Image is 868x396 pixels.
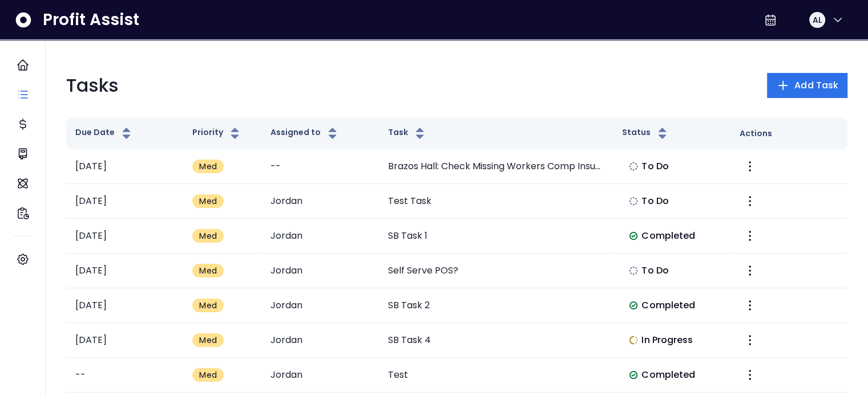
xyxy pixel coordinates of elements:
td: [DATE] [66,219,183,254]
span: Med [199,230,217,242]
td: Jordan [261,358,378,393]
span: Med [199,265,217,276]
td: [DATE] [66,323,183,358]
span: To Do [641,160,669,173]
span: To Do [641,194,669,208]
span: Completed [641,368,695,382]
button: More [740,260,760,281]
img: Not yet Started [629,266,638,275]
button: More [740,295,760,316]
span: Med [199,334,217,346]
button: More [740,191,760,211]
td: Self Serve POS? [379,254,613,288]
td: -- [261,149,378,184]
button: More [740,156,760,177]
td: SB Task 4 [379,323,613,358]
img: Not yet Started [629,197,638,206]
span: Med [199,369,217,381]
td: [DATE] [66,149,183,184]
td: [DATE] [66,254,183,288]
button: More [740,330,760,350]
p: Tasks [66,72,119,99]
span: Med [199,300,217,311]
span: Profit Assist [43,10,139,30]
img: Completed [629,231,638,240]
span: Med [199,195,217,207]
td: Jordan [261,323,378,358]
td: Jordan [261,219,378,254]
td: Jordan [261,184,378,219]
span: Completed [641,299,695,312]
td: SB Task 1 [379,219,613,254]
td: [DATE] [66,184,183,219]
button: More [740,365,760,385]
span: Med [199,161,217,172]
td: [DATE] [66,288,183,323]
img: In Progress [629,336,638,345]
span: Add Task [794,79,838,92]
span: AL [813,14,822,26]
button: Priority [192,126,242,140]
img: Not yet Started [629,162,638,171]
th: Actions [730,117,847,149]
button: Due Date [75,126,134,140]
img: Completed [629,370,638,379]
td: SB Task 2 [379,288,613,323]
span: To Do [641,264,669,277]
img: Completed [629,301,638,310]
td: Test Task [379,184,613,219]
td: Brazos Hall: Check Missing Workers Comp Insurance [379,149,613,184]
td: Test [379,358,613,393]
span: In Progress [641,333,693,347]
td: -- [66,358,183,393]
button: Assigned to [271,126,340,140]
td: Jordan [261,254,378,288]
button: Status [622,126,669,140]
td: Jordan [261,288,378,323]
button: Task [388,126,427,140]
button: Add Task [767,73,847,98]
button: More [740,226,760,246]
span: Completed [641,229,695,243]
